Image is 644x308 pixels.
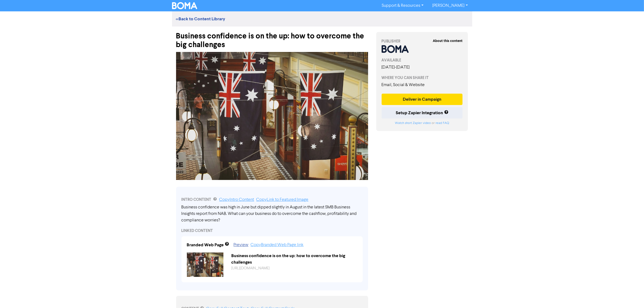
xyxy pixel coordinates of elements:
[181,196,363,203] div: INTRO CONTENT
[435,122,449,125] a: read FAQ
[395,122,431,125] a: Watch short Zapier video
[172,2,197,9] img: BOMA Logo
[433,39,463,43] strong: About this content
[377,1,428,10] a: Support & Resources
[219,198,254,202] a: Copy Intro Content
[181,204,363,224] div: Business confidence was high in June but dipped slightly in August in the latest SMB Business Ins...
[227,266,361,271] div: https://public2.bomamarketing.com/cp/22fIwy1QBeyvnNPWWbpiZn?sa=VMgytnF0
[176,16,225,22] a: <<Back to Content Library
[382,75,463,81] div: WHERE YOU CAN SHARE IT
[227,253,361,266] div: Business confidence is on the up: how to overcome the big challenges
[256,198,309,202] a: Copy Link to Featured Image
[382,107,463,119] button: Setup Zapier Integration
[181,228,363,234] div: LINKED CONTENT
[382,64,463,71] div: [DATE] - [DATE]
[428,1,472,10] a: [PERSON_NAME]
[382,57,463,63] div: AVAILABLE
[382,38,463,44] div: PUBLISHER
[617,282,644,308] iframe: Chat Widget
[382,121,463,126] div: or
[176,27,368,49] div: Business confidence is on the up: how to overcome the big challenges
[234,243,249,247] a: Preview
[187,242,224,248] div: Branded Web Page
[382,82,463,88] div: Email, Social & Website
[232,266,270,270] a: [URL][DOMAIN_NAME]
[382,94,463,105] button: Deliver in Campaign
[251,243,304,247] a: Copy Branded Web Page link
